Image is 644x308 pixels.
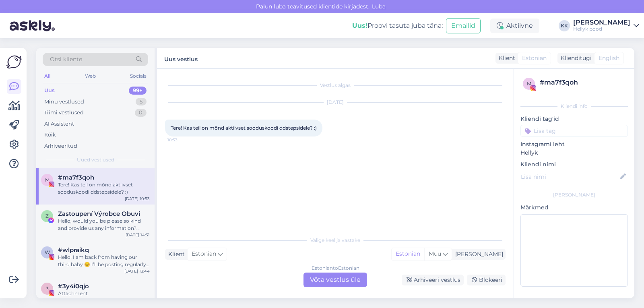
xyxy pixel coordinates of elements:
[520,149,628,157] p: Hellyk
[83,71,97,81] div: Web
[50,55,82,64] span: Otsi kliente
[125,297,150,303] div: [DATE] 11:04
[135,109,147,117] div: 0
[58,246,89,254] span: #wlpraikq
[352,21,443,31] div: Proovi tasuta juba täna:
[44,120,74,128] div: AI Assistent
[167,137,198,143] span: 10:53
[44,109,84,117] div: Tiimi vestlused
[559,20,570,31] div: KK
[352,22,367,29] b: Uus!
[452,250,503,258] div: [PERSON_NAME]
[522,54,547,62] span: Estonian
[520,191,628,198] div: [PERSON_NAME]
[129,87,147,95] div: 99+
[312,265,359,272] div: Estonian to Estonian
[58,290,150,297] div: Attachment
[520,203,628,212] p: Märkmed
[45,249,50,255] span: w
[490,19,539,33] div: Aktiivne
[520,160,628,169] p: Kliendi nimi
[136,98,147,106] div: 5
[58,174,94,181] span: #ma7f3qoh
[171,125,317,131] span: Tere! Kas teil on mõnd aktiivset sooduskoodi ddstepsidele? :)
[557,54,592,62] div: Klienditugi
[58,210,140,217] span: Zastoupení Výrobce Obuvi
[467,275,506,285] div: Blokeeri
[58,181,150,196] div: Tere! Kas teil on mõnd aktiivset sooduskoodi ddstepsidele? :)
[165,99,506,106] div: [DATE]
[402,275,464,285] div: Arhiveeri vestlus
[573,19,630,26] div: [PERSON_NAME]
[573,26,630,32] div: Hellyk pood
[521,172,619,181] input: Lisa nimi
[45,177,50,183] span: m
[43,71,52,81] div: All
[165,237,506,244] div: Valige keel ja vastake
[192,250,216,258] span: Estonian
[45,213,49,219] span: Z
[44,87,55,95] div: Uus
[520,125,628,137] input: Lisa tag
[58,217,150,232] div: Hello, would you be please so kind and provide us any information? Thank you!
[599,54,619,62] span: English
[540,78,625,87] div: # ma7f3qoh
[165,82,506,89] div: Vestlus algas
[573,19,639,32] a: [PERSON_NAME]Hellyk pood
[44,98,84,106] div: Minu vestlused
[6,54,22,70] img: Askly Logo
[44,131,56,139] div: Kõik
[128,71,148,81] div: Socials
[58,254,150,268] div: Hello! I am back from having our third baby ☺️ I’ll be posting regularly again and I am open to m...
[520,140,628,149] p: Instagrami leht
[392,248,424,260] div: Estonian
[126,232,150,238] div: [DATE] 14:31
[520,115,628,123] p: Kliendi tag'id
[46,285,49,291] span: 3
[164,53,198,64] label: Uus vestlus
[446,18,481,33] button: Emailid
[369,3,388,10] span: Luba
[527,81,531,87] span: m
[303,273,367,287] div: Võta vestlus üle
[520,103,628,110] div: Kliendi info
[77,156,114,163] span: Uued vestlused
[44,142,77,150] div: Arhiveeritud
[58,283,89,290] span: #3y4i0qjo
[124,268,150,274] div: [DATE] 13:44
[495,54,515,62] div: Klient
[165,250,185,258] div: Klient
[125,196,150,202] div: [DATE] 10:53
[429,250,441,257] span: Muu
